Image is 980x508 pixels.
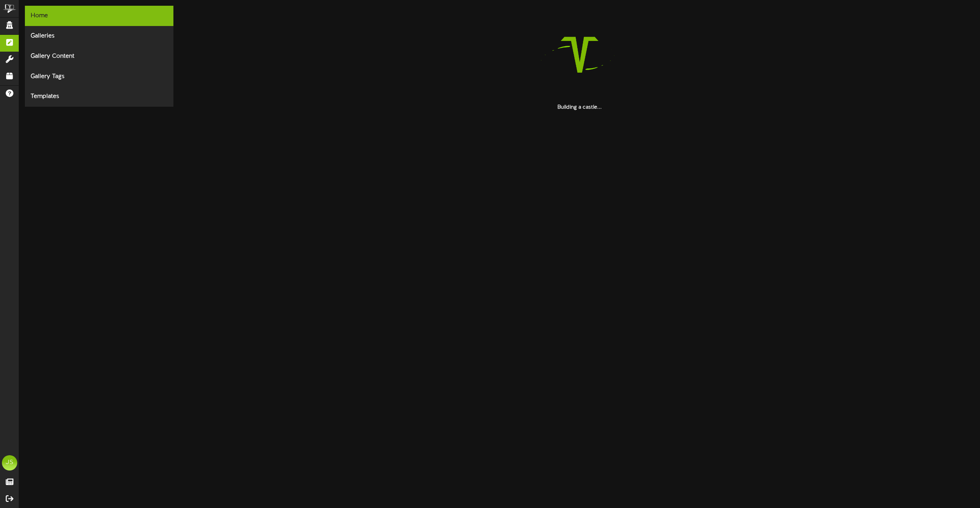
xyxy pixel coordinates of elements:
[25,6,173,26] div: Home
[2,455,17,471] div: JS
[557,104,602,110] strong: Building a castle...
[25,86,173,107] div: Templates
[25,67,173,87] div: Gallery Tags
[531,6,629,104] img: loading-spinner-5.png
[25,26,173,46] div: Galleries
[25,46,173,67] div: Gallery Content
